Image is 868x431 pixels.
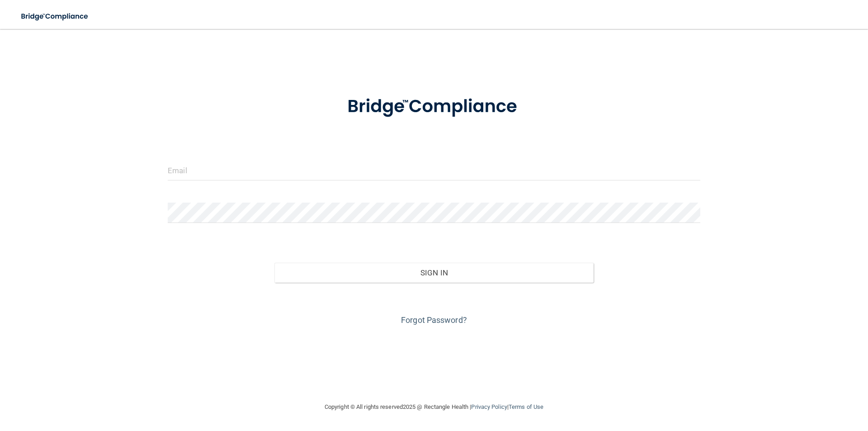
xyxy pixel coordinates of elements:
[269,393,599,422] div: Copyright © All rights reserved 2025 @ Rectangle Health | |
[401,315,467,325] a: Forgot Password?
[14,7,97,26] img: bridge_compliance_login_screen.278c3ca4.svg
[329,83,539,130] img: bridge_compliance_login_screen.278c3ca4.svg
[274,263,594,283] button: Sign In
[168,160,700,180] input: Email
[471,403,507,410] a: Privacy Policy
[509,403,543,410] a: Terms of Use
